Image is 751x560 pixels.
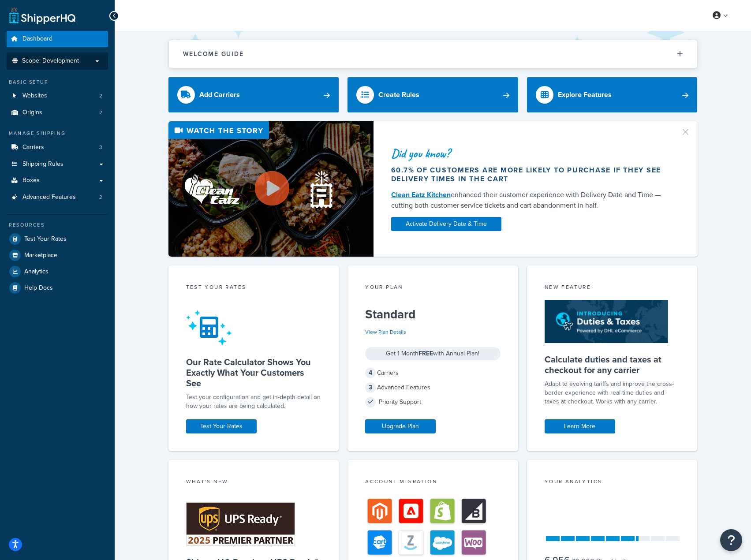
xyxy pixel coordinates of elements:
[186,419,257,433] a: Test Your Rates
[7,88,108,104] a: Websites2
[22,194,76,201] span: Advanced Features
[24,252,57,259] span: Marketplace
[365,367,501,379] div: Carriers
[545,354,680,375] h5: Calculate duties and taxes at checkout for any carrier
[365,283,501,293] div: Your Plan
[545,283,680,293] div: New Feature
[22,177,40,184] span: Boxes
[347,77,518,112] a: Create Rules
[183,51,244,57] h2: Welcome Guide
[169,40,697,68] button: Welcome Guide
[7,264,108,280] a: Analytics
[7,139,108,156] li: Carriers
[99,92,102,100] span: 2
[365,419,436,433] a: Upgrade Plan
[7,221,108,229] div: Resources
[7,231,108,247] a: Test Your Rates
[365,478,501,488] div: Account Migration
[365,347,501,360] div: Get 1 Month with Annual Plan!
[527,77,698,112] a: Explore Features
[22,57,79,65] span: Scope: Development
[391,147,670,160] div: Did you know?
[545,478,680,488] div: Your Analytics
[391,166,670,183] div: 60.7% of customers are more likely to purchase if they see delivery times in the cart
[168,121,374,257] img: Video thumbnail
[7,105,108,121] a: Origins2
[7,78,108,86] div: Basic Setup
[7,130,108,137] div: Manage Shipping
[7,105,108,121] li: Origins
[365,396,501,408] div: Priority Support
[168,77,339,112] a: Add Carriers
[24,235,67,243] span: Test Your Rates
[22,92,47,100] span: Websites
[22,35,52,43] span: Dashboard
[22,144,44,151] span: Carriers
[186,357,321,388] h5: Our Rate Calculator Shows You Exactly What Your Customers See
[391,217,501,231] a: Activate Delivery Date & Time
[22,109,42,116] span: Origins
[186,478,321,488] div: What's New
[99,144,102,151] span: 3
[558,89,612,101] div: Explore Features
[7,189,108,205] a: Advanced Features2
[365,368,376,378] span: 4
[24,284,53,292] span: Help Docs
[7,31,108,47] a: Dashboard
[186,283,321,293] div: Test your rates
[365,328,406,336] a: View Plan Details
[199,89,240,101] div: Add Carriers
[186,393,321,411] div: Test your configuration and get in-depth detail on how your rates are being calculated.
[391,190,451,200] a: Clean Eatz Kitchen
[99,194,102,201] span: 2
[418,349,433,358] strong: FREE
[99,109,102,116] span: 2
[7,280,108,296] a: Help Docs
[545,380,680,406] p: Adapt to evolving tariffs and improve the cross-border experience with real-time duties and taxes...
[7,172,108,189] a: Boxes
[22,161,64,168] span: Shipping Rules
[7,156,108,172] a: Shipping Rules
[7,88,108,104] li: Websites
[7,189,108,205] li: Advanced Features
[7,247,108,263] a: Marketplace
[7,139,108,156] a: Carriers3
[391,190,670,211] div: enhanced their customer experience with Delivery Date and Time — cutting both customer service ti...
[365,382,376,393] span: 3
[365,307,501,321] h5: Standard
[24,268,49,276] span: Analytics
[378,89,419,101] div: Create Rules
[720,529,742,551] button: Open Resource Center
[365,381,501,394] div: Advanced Features
[545,419,615,433] a: Learn More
